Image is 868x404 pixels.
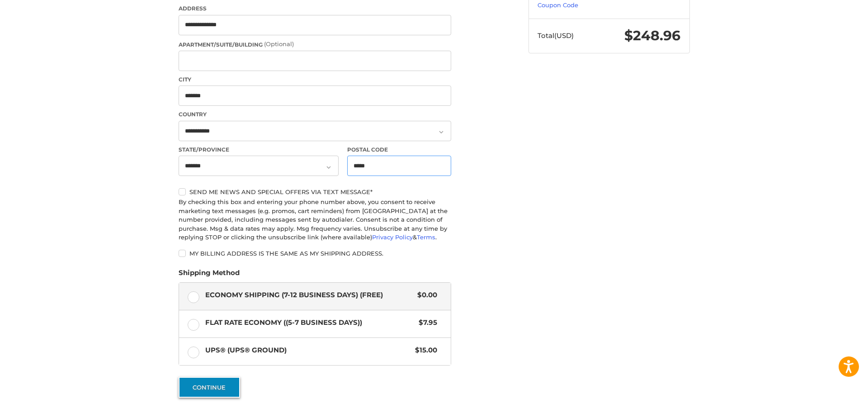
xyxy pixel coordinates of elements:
[179,198,451,242] div: By checking this box and entering your phone number above, you consent to receive marketing text ...
[179,40,451,49] label: Apartment/Suite/Building
[179,377,240,398] button: Continue
[179,268,240,282] legend: Shipping Method
[372,233,413,241] a: Privacy Policy
[179,110,451,119] label: Country
[205,345,411,356] span: UPS® (UPS® Ground)
[179,188,451,195] label: Send me news and special offers via text message*
[538,1,578,9] a: Coupon Code
[411,345,438,356] span: $15.00
[417,233,435,241] a: Terms
[205,290,413,300] span: Economy Shipping (7-12 Business Days) (Free)
[624,27,680,44] span: $248.96
[793,380,868,404] iframe: Google Customer Reviews
[179,250,451,257] label: My billing address is the same as my shipping address.
[413,290,438,300] span: $0.00
[347,146,451,154] label: Postal Code
[179,146,339,154] label: State/Province
[538,31,574,40] span: Total (USD)
[264,40,294,48] small: (Optional)
[415,318,438,328] span: $7.95
[179,76,451,84] label: City
[205,318,415,328] span: Flat Rate Economy ((5-7 Business Days))
[179,5,451,13] label: Address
